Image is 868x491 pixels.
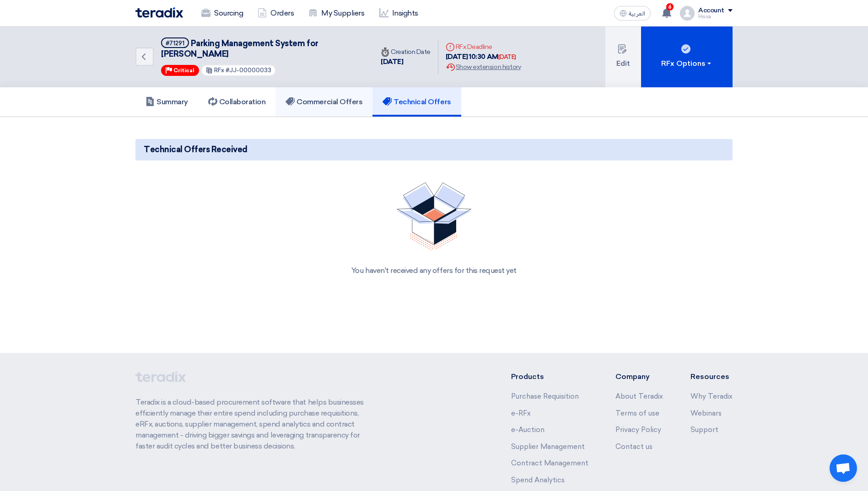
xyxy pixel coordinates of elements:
[615,409,659,417] a: Terms of use
[615,371,663,382] li: Company
[605,27,641,87] button: Edit
[666,3,674,11] span: 6
[372,87,461,117] a: Technical Offers
[214,67,224,74] span: RFx
[397,182,472,251] img: No Quotations Found!
[381,47,431,57] div: Creation Date
[161,38,318,59] span: Parking Management System for [PERSON_NAME]
[301,3,372,23] a: My Suppliers
[173,67,194,74] span: Critical
[446,52,521,62] div: [DATE] 10:30 AM
[661,58,713,69] div: RFx Options
[381,57,431,67] div: [DATE]
[615,443,652,451] a: Contact us
[680,6,695,21] img: profile_test.png
[511,459,588,467] a: Contract Management
[135,7,183,18] img: Teradix logo
[275,87,372,117] a: Commercial Offers
[146,97,188,107] h5: Summary
[511,371,588,382] li: Products
[830,454,857,482] div: Open chat
[698,7,724,15] div: Account
[135,397,374,452] p: Teradix is a cloud-based procurement software that helps businesses efficiently manage their enti...
[615,392,663,400] a: About Teradix
[641,27,733,87] button: RFx Options
[208,97,266,107] h5: Collaboration
[511,443,585,451] a: Supplier Management
[372,3,426,23] a: Insights
[144,144,248,156] span: Technical Offers Received
[498,53,516,62] div: [DATE]
[511,409,531,417] a: e-RFx
[690,371,733,382] li: Resources
[446,62,521,72] div: Show extension history
[615,426,661,434] a: Privacy Policy
[250,3,301,23] a: Orders
[198,87,276,117] a: Collaboration
[194,3,250,23] a: Sourcing
[446,42,521,52] div: RFx Deadline
[511,392,579,400] a: Purchase Requisition
[226,67,271,74] span: #JJ-00000033
[166,40,184,46] div: #71291
[511,476,565,484] a: Spend Analytics
[690,409,722,417] a: Webinars
[511,426,545,434] a: e-Auction
[286,97,362,107] h5: Commercial Offers
[614,6,651,21] button: العربية
[383,97,451,107] h5: Technical Offers
[135,87,198,117] a: Summary
[146,265,722,276] div: You haven't received any offers for this request yet
[161,37,362,60] h5: Parking Management System for Jawharat Jeddah
[690,426,718,434] a: Support
[629,11,645,17] span: العربية
[690,392,733,400] a: Why Teradix
[698,14,733,19] div: Hissa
